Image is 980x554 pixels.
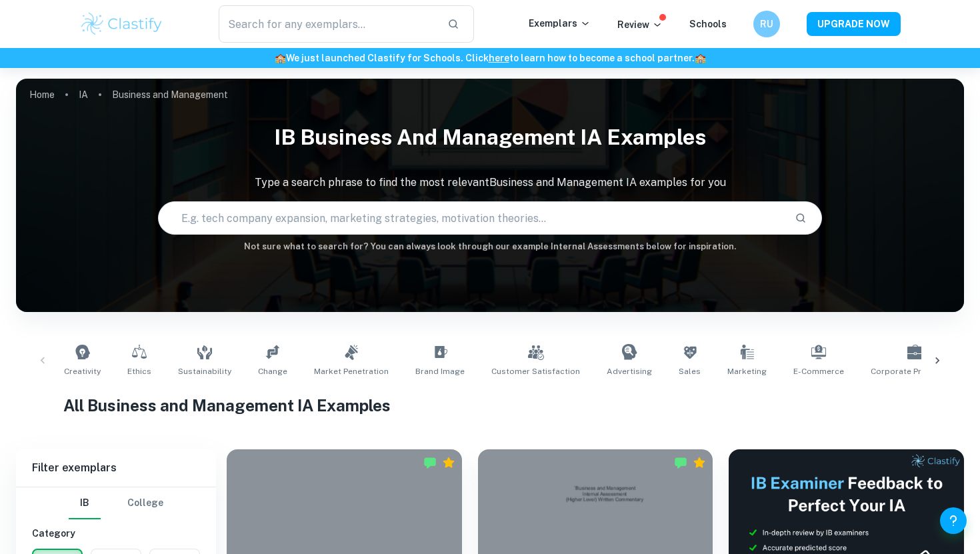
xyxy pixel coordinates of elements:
div: Filter type choice [69,487,163,519]
span: Change [258,365,287,377]
p: Exemplars [529,16,591,31]
img: Marked [423,456,437,469]
span: Ethics [127,365,151,377]
img: Marked [674,456,687,469]
button: RU [753,11,780,37]
span: Customer Satisfaction [491,365,580,377]
a: Schools [689,19,727,29]
h6: Category [32,526,200,541]
a: Home [29,85,55,104]
div: Premium [693,456,706,469]
h1: IB Business and Management IA examples [16,116,964,159]
span: Sustainability [178,365,231,377]
h6: We just launched Clastify for Schools. Click to learn how to become a school partner. [3,51,977,65]
input: E.g. tech company expansion, marketing strategies, motivation theories... [159,199,783,237]
h6: Not sure what to search for? You can always look through our example Internal Assessments below f... [16,240,964,253]
span: Corporate Profitability [871,365,959,377]
button: College [127,487,163,519]
span: Advertising [607,365,652,377]
button: Help and Feedback [940,507,967,534]
p: Type a search phrase to find the most relevant Business and Management IA examples for you [16,175,964,191]
h6: Filter exemplars [16,449,216,487]
span: Market Penetration [314,365,389,377]
span: Brand Image [415,365,465,377]
span: 🏫 [695,53,706,63]
span: 🏫 [275,53,286,63]
p: Business and Management [112,87,228,102]
span: E-commerce [793,365,844,377]
button: IB [69,487,101,519]
button: Search [789,207,812,229]
button: UPGRADE NOW [807,12,901,36]
span: Creativity [64,365,101,377]
span: Sales [679,365,701,377]
span: Marketing [727,365,767,377]
a: here [489,53,509,63]
a: IA [79,85,88,104]
p: Review [617,17,663,32]
h1: All Business and Management IA Examples [63,393,917,417]
h6: RU [759,17,775,31]
div: Premium [442,456,455,469]
img: Clastify logo [79,11,164,37]
input: Search for any exemplars... [219,5,437,43]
